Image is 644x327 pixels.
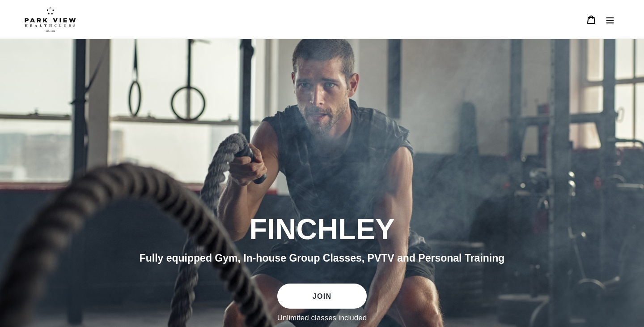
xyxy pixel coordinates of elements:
[277,313,367,323] label: Unlimited classes included
[277,284,367,309] a: JOIN
[25,7,76,32] img: Park view health clubs is a gym near you.
[601,10,619,29] button: Menu
[78,212,566,247] h2: FINCHLEY
[140,252,505,264] span: Fully equipped Gym, In-house Group Classes, PVTV and Personal Training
